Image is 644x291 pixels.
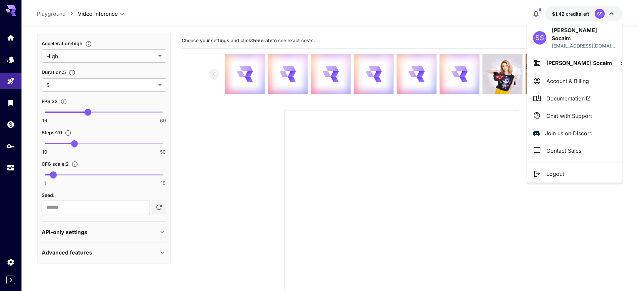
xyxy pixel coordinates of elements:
[546,60,612,66] span: [PERSON_NAME] Socalm
[552,42,616,49] div: sansocalm85@gmail.com
[552,26,616,42] p: [PERSON_NAME] Socalm
[545,129,593,137] p: Join us on Discord
[552,42,616,49] p: [EMAIL_ADDRESS][DOMAIN_NAME]
[533,31,546,45] div: SS
[546,94,591,102] span: Documentation
[546,147,581,155] p: Contact Sales
[546,77,589,85] p: Account & Billing
[546,170,564,178] p: Logout
[527,54,622,72] button: [PERSON_NAME] Socalm
[546,112,592,120] p: Chat with Support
